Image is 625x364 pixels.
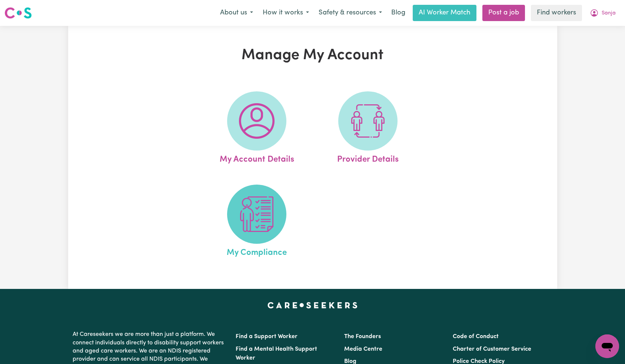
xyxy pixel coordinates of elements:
[595,334,619,358] iframe: Button to launch messaging window
[602,9,616,17] span: Sanja
[227,244,287,259] span: My Compliance
[215,5,258,21] button: About us
[315,91,421,166] a: Provider Details
[258,5,314,21] button: How it works
[482,5,525,21] a: Post a job
[203,91,310,166] a: My Account Details
[203,185,310,259] a: My Compliance
[453,346,531,352] a: Charter of Customer Service
[453,334,499,340] a: Code of Conduct
[4,4,32,21] a: Careseekers logo
[585,5,621,21] button: My Account
[236,346,317,361] a: Find a Mental Health Support Worker
[154,47,471,64] h1: Manage My Account
[344,346,382,352] a: Media Centre
[344,334,381,340] a: The Founders
[314,5,387,21] button: Safety & resources
[531,5,582,21] a: Find workers
[267,302,358,308] a: Careseekers home page
[413,5,476,21] a: AI Worker Match
[220,151,294,166] span: My Account Details
[4,6,32,20] img: Careseekers logo
[337,151,399,166] span: Provider Details
[387,5,410,21] a: Blog
[236,334,297,340] a: Find a Support Worker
